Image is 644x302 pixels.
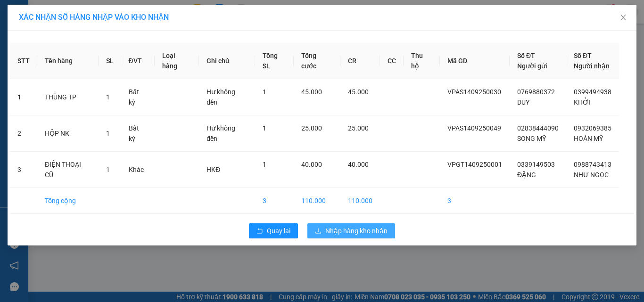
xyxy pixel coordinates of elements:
[517,52,535,59] span: Số ĐT
[517,161,555,168] span: 0339149503
[348,88,369,96] span: 45.000
[263,161,266,168] span: 1
[574,171,609,179] span: NHƯ NGỌC
[10,79,37,115] td: 1
[3,61,99,66] span: [PERSON_NAME]:
[619,14,627,21] span: close
[348,161,369,168] span: 40.000
[517,88,555,96] span: 0769880372
[348,124,369,132] span: 25.000
[447,124,501,132] span: VPAS1409250049
[25,51,116,58] span: -----------------------------------------
[255,188,294,214] td: 3
[517,135,546,142] span: SONG MỸ
[307,223,395,238] button: downloadNhập hàng kho nhận
[21,68,58,74] span: 11:57:53 [DATE]
[19,13,169,22] span: XÁC NHẬN SỐ HÀNG NHẬP VÀO KHO NHẬN
[574,88,611,96] span: 0399494938
[10,152,37,188] td: 3
[99,43,121,79] th: SL
[199,43,255,79] th: Ghi chú
[37,188,99,214] td: Tổng cộng
[121,115,155,152] td: Bất kỳ
[249,223,298,238] button: rollbackQuay lại
[10,43,37,79] th: STT
[315,228,322,235] span: download
[3,68,58,74] span: In ngày:
[74,15,127,27] span: Bến xe [GEOGRAPHIC_DATA]
[121,43,155,79] th: ĐVT
[74,5,129,13] strong: ĐỒNG PHƯỚC
[340,43,380,79] th: CR
[206,88,235,106] span: Hư không đền
[517,124,559,132] span: 02838444090
[574,52,592,59] span: Số ĐT
[294,43,340,79] th: Tổng cước
[37,43,99,79] th: Tên hàng
[325,226,388,236] span: Nhập hàng kho nhận
[206,124,235,142] span: Hư không đền
[74,28,130,40] span: 01 Võ Văn Truyện, KP.1, Phường 2
[3,6,45,47] img: logo
[574,161,611,168] span: 0988743413
[380,43,404,79] th: CC
[37,79,99,115] td: THÙNG TP
[574,62,610,70] span: Người nhận
[294,188,340,214] td: 110.000
[106,166,110,173] span: 1
[440,43,510,79] th: Mã GD
[574,124,611,132] span: 0932069385
[255,43,294,79] th: Tổng SL
[517,171,536,179] span: ĐẶNG
[440,188,510,214] td: 3
[106,93,110,101] span: 1
[106,130,110,137] span: 1
[301,124,322,132] span: 25.000
[301,88,322,96] span: 45.000
[340,188,380,214] td: 110.000
[256,228,263,235] span: rollback
[263,88,266,96] span: 1
[574,98,591,106] span: KHỞI
[263,124,266,132] span: 1
[37,115,99,152] td: HỘP NK
[574,135,603,142] span: HOÀN MỸ
[404,43,440,79] th: Thu hộ
[10,115,37,152] td: 2
[447,88,501,96] span: VPAS1409250030
[447,161,502,168] span: VPGT1409250001
[517,98,529,106] span: DUY
[267,226,290,236] span: Quay lại
[121,79,155,115] td: Bất kỳ
[206,166,220,173] span: HKĐ
[301,161,322,168] span: 40.000
[517,62,547,70] span: Người gửi
[47,60,99,67] span: VPTB1409250007
[155,43,199,79] th: Loại hàng
[74,42,116,48] span: Hotline: 19001152
[37,152,99,188] td: ĐIỆN THOẠI CŨ
[121,152,155,188] td: Khác
[610,5,636,31] button: Close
